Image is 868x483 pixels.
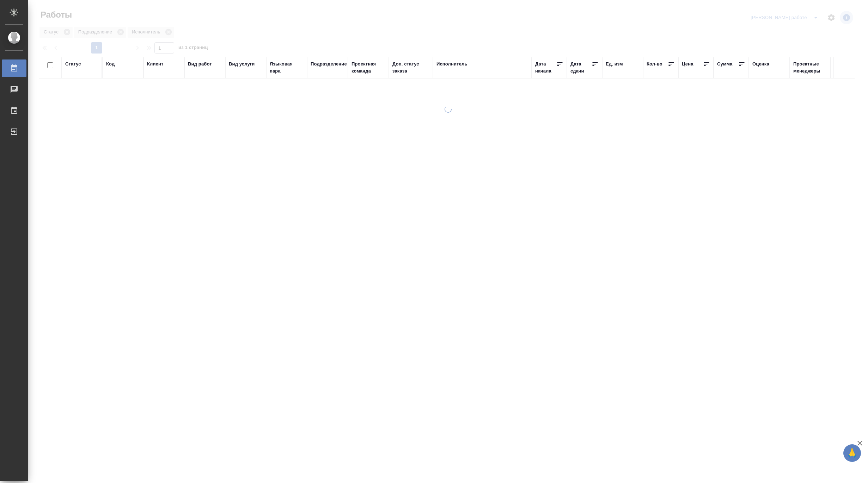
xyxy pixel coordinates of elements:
div: Вид услуги [229,61,255,68]
div: Дата начала [535,61,556,75]
div: Клиент [147,61,163,68]
div: Код [106,61,115,68]
div: Оценка [752,61,769,68]
div: Подразделение [311,61,347,68]
div: Ед. изм [606,61,623,68]
div: Исполнитель [436,61,467,68]
div: Сумма [717,61,732,68]
div: Проектные менеджеры [793,61,827,75]
div: Дата сдачи [570,61,592,75]
div: Статус [65,61,81,68]
div: Вид работ [188,61,212,68]
div: Языковая пара [270,61,304,75]
div: Проектная команда [352,61,385,75]
button: 🙏 [843,444,861,462]
div: Кол-во [647,61,662,68]
div: Цена [682,61,693,68]
div: Доп. статус заказа [392,61,429,75]
span: 🙏 [846,446,858,460]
